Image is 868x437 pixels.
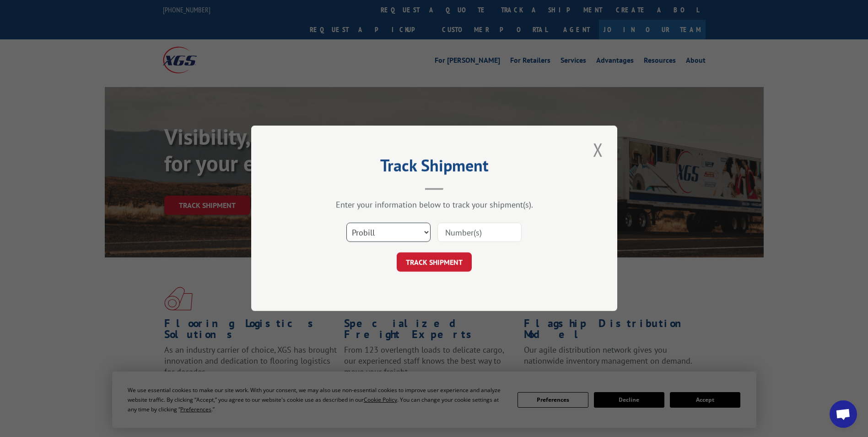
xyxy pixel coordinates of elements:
button: Close modal [590,137,606,162]
div: Enter your information below to track your shipment(s). [297,200,571,210]
a: Open chat [830,400,857,428]
h2: Track Shipment [297,159,571,176]
button: TRACK SHIPMENT [397,253,472,272]
input: Number(s) [437,223,522,242]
